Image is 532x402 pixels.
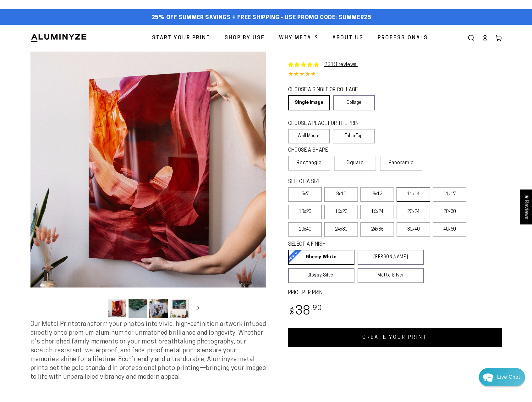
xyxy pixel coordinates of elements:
[311,305,322,312] sup: .90
[373,30,433,47] a: Professionals
[289,308,294,317] span: $
[170,299,189,318] button: Load image 4 in gallery view
[360,205,394,219] label: 16x24
[297,159,322,167] span: Rectangle
[389,160,414,165] span: Panoramic
[324,205,358,219] label: 16x20
[358,250,424,265] a: [PERSON_NAME]
[151,14,371,21] span: 25% off Summer Savings + Free Shipping - Use Promo Code: SUMMER25
[225,34,265,43] span: Shop By Use
[328,30,368,47] a: About Us
[288,250,354,265] a: Glossy White
[324,222,358,237] label: 24x30
[433,205,466,219] label: 20x30
[274,30,323,47] a: Why Metal?
[288,120,369,127] legend: CHOOSE A PLACE FOR THE PRINT
[279,34,318,43] span: Why Metal?
[288,328,502,347] a: CREATE YOUR PRINT
[378,34,428,43] span: Professionals
[30,321,266,380] span: Our Metal Prints transform your photos into vivid, high-definition artwork infused directly onto ...
[333,95,375,110] a: Collage
[358,268,424,283] a: Matte Silver
[129,299,147,318] button: Load image 2 in gallery view
[30,52,266,320] media-gallery: Gallery Viewer
[149,299,168,318] button: Load image 3 in gallery view
[288,129,330,143] label: Wall Mount
[347,159,364,167] span: Square
[360,222,394,237] label: 24x36
[288,205,322,219] label: 10x20
[288,289,502,297] label: PRICE PER PRINT
[433,187,466,202] label: 11x17
[288,241,409,248] legend: SELECT A FINISH
[288,95,330,110] a: Single Image
[92,301,106,315] button: Slide left
[152,34,211,43] span: Start Your Print
[191,301,205,315] button: Slide right
[397,205,430,219] label: 20x24
[288,70,502,79] div: 4.85 out of 5.0 stars
[397,187,430,202] label: 11x14
[464,31,478,45] summary: Search our site
[497,368,520,386] div: Contact Us Directly
[324,187,358,202] label: 8x10
[220,30,270,47] a: Shop By Use
[397,222,430,237] label: 30x40
[360,187,394,202] label: 8x12
[332,34,364,43] span: About Us
[324,62,358,67] a: 2313 reviews.
[288,147,370,154] legend: CHOOSE A SHAPE
[433,222,466,237] label: 40x60
[288,268,354,283] a: Glossy Silver
[520,189,532,224] div: Click to open Judge.me floating reviews tab
[288,222,322,237] label: 20x40
[288,87,369,94] legend: CHOOSE A SINGLE OR COLLAGE
[288,178,414,186] legend: SELECT A SIZE
[147,30,215,47] a: Start Your Print
[288,305,322,318] bdi: 38
[333,129,375,143] label: Table Top
[108,299,127,318] button: Load image 1 in gallery view
[479,368,525,386] div: Chat widget toggle
[288,187,322,202] label: 5x7
[30,33,87,43] img: Aluminyze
